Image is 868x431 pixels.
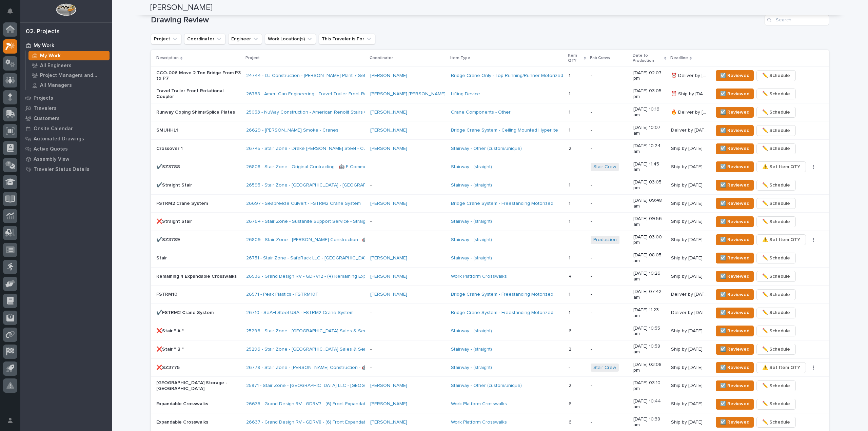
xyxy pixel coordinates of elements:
[591,419,628,425] p: -
[451,401,507,407] a: Work Platform Crosswalks
[569,199,572,207] p: 1
[246,219,381,224] a: 26764 - Stair Zone - Sustanite Support Service - Straight Stair
[756,198,796,209] button: ✏️ Schedule
[720,382,749,390] span: ☑️ Reviewed
[569,254,572,261] p: 1
[151,377,829,395] tr: [GEOGRAPHIC_DATA] Storage - [GEOGRAPHIC_DATA]25871 - Stair Zone - [GEOGRAPHIC_DATA] LLC - [GEOGRA...
[451,255,492,261] a: Stairway - (straight)
[184,34,225,44] button: Coordinator
[671,254,704,261] p: Ship by [DATE]
[762,327,790,335] span: ✏️ Schedule
[20,123,112,134] a: Onsite Calendar
[569,381,573,389] p: 2
[633,70,666,82] p: [DATE] 02:07 pm
[3,4,17,18] button: Notifications
[756,380,796,391] button: ✏️ Schedule
[151,34,181,44] button: Project
[671,345,704,352] p: Ship by [DATE]
[591,146,628,152] p: -
[246,182,421,188] a: 26595 - Stair Zone - [GEOGRAPHIC_DATA] - [GEOGRAPHIC_DATA] - Straight Stair
[56,3,76,16] img: Workspace Logo
[756,362,806,373] button: ⚠️ Set Item QTY
[591,182,628,188] p: -
[370,110,407,115] a: [PERSON_NAME]
[756,143,796,154] button: ✏️ Schedule
[756,107,796,118] button: ✏️ Schedule
[34,146,68,152] p: Active Quotes
[671,290,709,297] p: Deliver by [DATE]
[151,85,829,103] tr: Travel Trailer Front Rotational Coupler26788 - Ameri-Can Engineering - Travel Trailer Front Rotat...
[633,161,666,173] p: [DATE] 11:45 am
[34,136,84,142] p: Automated Drawings
[633,326,666,337] p: [DATE] 10:55 am
[451,219,492,224] a: Stairway - (straight)
[720,291,749,299] span: ☑️ Reviewed
[762,291,790,299] span: ✏️ Schedule
[762,199,790,208] span: ✏️ Schedule
[34,156,69,162] p: Assembly View
[756,216,796,227] button: ✏️ Schedule
[26,71,112,80] a: Project Managers and Engineers
[151,340,829,358] tr: ❌Stair " B "25296 - Stair Zone - [GEOGRAPHIC_DATA] Sales & Service - [GEOGRAPHIC_DATA] Fire Train...
[720,181,749,189] span: ☑️ Reviewed
[591,255,628,261] p: -
[716,417,754,428] button: ☑️ Reviewed
[156,401,241,407] p: Expandable Crosswalks
[720,400,749,408] span: ☑️ Reviewed
[633,106,666,118] p: [DATE] 10:16 am
[762,364,800,372] span: ⚠️ Set Item QTY
[156,237,241,243] p: ✔️SZ3789
[40,63,72,69] p: All Engineers
[451,365,492,371] a: Stairway - (straight)
[156,146,241,152] p: Crossover 1
[151,231,829,249] tr: ✔️SZ378926809 - Stair Zone - [PERSON_NAME] Construction - 🤖 E-Commerce Stair Order -Stairway - (s...
[156,419,241,425] p: Expandable Crosswalks
[151,15,762,25] h1: Drawing Review
[451,110,511,115] a: Crane Components - Other
[370,237,446,243] p: -
[756,70,796,81] button: ✏️ Schedule
[633,289,666,300] p: [DATE] 07:42 am
[370,274,407,279] a: [PERSON_NAME]
[569,72,572,79] p: 1
[671,364,704,371] p: Ship by [DATE]
[569,144,573,152] p: 2
[671,163,704,170] p: Ship by [DATE]
[720,199,749,208] span: ☑️ Reviewed
[151,121,829,140] tr: SMUHHL126629 - [PERSON_NAME] Smoke - Cranes [PERSON_NAME] Bridge Crane System - Ceiling Mounted H...
[370,292,407,297] a: [PERSON_NAME]
[569,290,572,297] p: 1
[671,108,709,115] p: 🔥 Deliver by [DATE]
[762,254,790,262] span: ✏️ Schedule
[246,383,467,389] a: 25871 - Stair Zone - [GEOGRAPHIC_DATA] LLC - [GEOGRAPHIC_DATA] Storage - [GEOGRAPHIC_DATA]
[756,234,806,245] button: ⚠️ Set Item QTY
[716,380,754,391] button: ☑️ Reviewed
[40,73,107,79] p: Project Managers and Engineers
[716,89,754,99] button: ☑️ Reviewed
[762,272,790,280] span: ✏️ Schedule
[762,72,790,80] span: ✏️ Schedule
[370,347,446,352] p: -
[20,93,112,103] a: Projects
[671,309,709,316] p: Deliver by [DATE]
[671,199,704,207] p: Ship by [DATE]
[370,164,446,170] p: -
[671,217,704,224] p: Ship by [DATE]
[246,201,361,207] a: 26697 - Seabreeze Culvert - FSTRM2 Crane System
[451,201,553,207] a: Bridge Crane System - Freestanding Motorized
[451,274,507,279] a: Work Platform Crosswalks
[20,103,112,113] a: Travelers
[593,365,616,371] a: Stair Crew
[569,327,573,334] p: 6
[151,158,829,176] tr: ✔️SZ378826808 - Stair Zone - Original Contracting - 🤖 E-Commerce Stair Order -Stairway - (straigh...
[569,418,573,425] p: 6
[246,401,397,407] a: 26635 - Grand Design RV - GDRV7 - (6) Front Expandable Crosswalks
[720,418,749,426] span: ☑️ Reviewed
[156,292,241,297] p: FSTRM10
[40,53,61,59] p: My Work
[246,110,422,115] a: 25053 - NuWay Construction - American Renolit Stairs Guardrail and Roof Ladder
[671,236,704,243] p: Ship by [DATE]
[156,164,241,170] p: ✔️SZ3788
[156,310,241,316] p: ✔️FSTRM2 Crane System
[26,28,60,36] div: 02. Projects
